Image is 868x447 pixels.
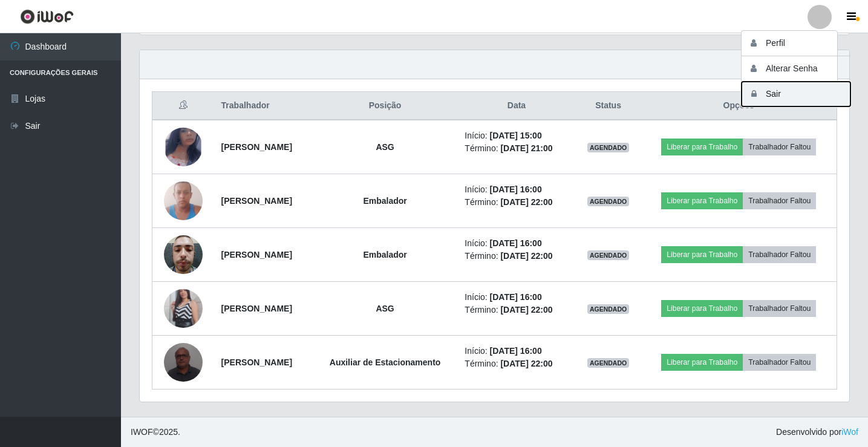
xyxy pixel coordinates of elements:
[221,357,292,367] strong: [PERSON_NAME]
[164,274,203,343] img: 1703785575739.jpeg
[465,196,568,209] li: Término:
[742,82,850,106] button: Sair
[221,142,292,152] strong: [PERSON_NAME]
[164,229,203,280] img: 1742686144384.jpeg
[490,292,542,302] time: [DATE] 16:00
[20,9,74,24] img: CoreUI Logo
[221,304,292,313] strong: [PERSON_NAME]
[313,92,458,120] th: Posição
[164,175,203,226] img: 1677584199687.jpeg
[587,304,630,314] span: AGENDADO
[490,346,542,356] time: [DATE] 16:00
[742,56,850,82] button: Alterar Senha
[661,246,743,263] button: Liberar para Trabalho
[465,183,568,196] li: Início:
[661,300,743,317] button: Liberar para Trabalho
[587,250,630,260] span: AGENDADO
[500,197,552,207] time: [DATE] 22:00
[465,304,568,316] li: Término:
[465,142,568,155] li: Término:
[500,305,552,315] time: [DATE] 22:00
[500,143,552,153] time: [DATE] 21:00
[641,92,837,120] th: Opções
[500,251,552,261] time: [DATE] 22:00
[131,427,153,437] span: IWOF
[376,142,394,152] strong: ASG
[776,426,858,439] span: Desenvolvido por
[743,192,816,209] button: Trabalhador Faltou
[363,196,406,206] strong: Embalador
[587,143,630,152] span: AGENDADO
[743,354,816,371] button: Trabalhador Faltou
[490,238,542,248] time: [DATE] 16:00
[457,92,575,120] th: Data
[576,92,641,120] th: Status
[742,31,850,56] button: Perfil
[465,129,568,142] li: Início:
[221,250,292,259] strong: [PERSON_NAME]
[743,246,816,263] button: Trabalhador Faltou
[221,196,292,206] strong: [PERSON_NAME]
[490,184,542,194] time: [DATE] 16:00
[164,336,203,388] img: 1696633229263.jpeg
[214,92,313,120] th: Trabalhador
[661,354,743,371] button: Liberar para Trabalho
[743,300,816,317] button: Trabalhador Faltou
[465,291,568,304] li: Início:
[661,192,743,209] button: Liberar para Trabalho
[587,358,630,368] span: AGENDADO
[587,197,630,206] span: AGENDADO
[330,357,441,367] strong: Auxiliar de Estacionamento
[841,427,858,437] a: iWof
[465,250,568,263] li: Término:
[490,131,542,140] time: [DATE] 15:00
[465,345,568,357] li: Início:
[465,357,568,370] li: Término:
[164,116,203,178] img: 1748046228717.jpeg
[465,237,568,250] li: Início:
[743,139,816,155] button: Trabalhador Faltou
[500,359,552,368] time: [DATE] 22:00
[131,426,180,439] span: © 2025 .
[661,139,743,155] button: Liberar para Trabalho
[363,250,406,259] strong: Embalador
[376,304,394,313] strong: ASG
